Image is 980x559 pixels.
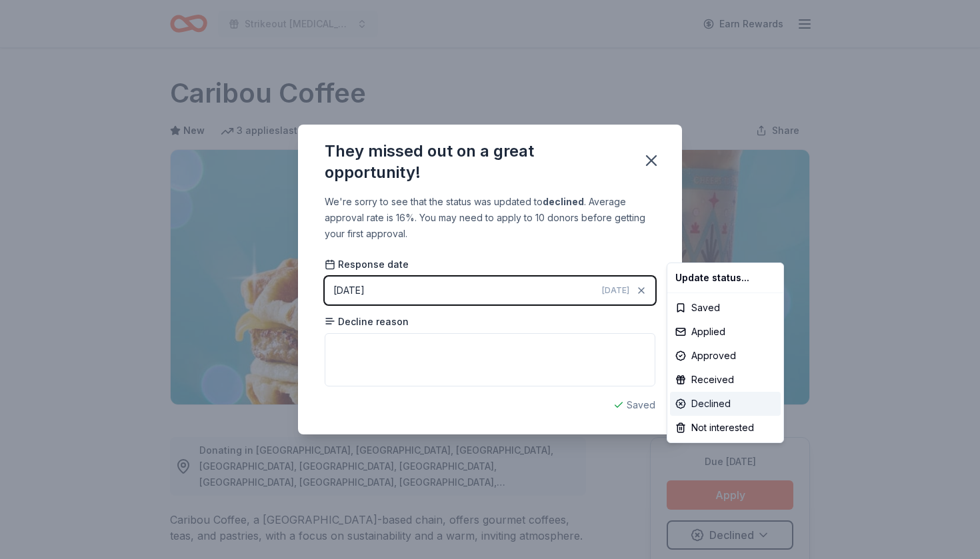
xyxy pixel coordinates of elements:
div: Received [670,368,781,392]
div: Saved [670,296,781,320]
span: Strikeout [MEDICAL_DATA] [245,16,351,32]
div: Update status... [670,266,781,290]
div: Declined [670,392,781,416]
div: Applied [670,320,781,344]
div: Not interested [670,416,781,440]
div: Approved [670,344,781,368]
